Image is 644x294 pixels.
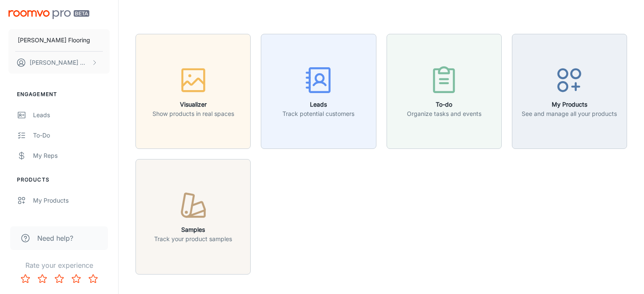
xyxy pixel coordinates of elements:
[17,270,34,287] button: Rate 1 star
[8,29,110,51] button: [PERSON_NAME] Flooring
[387,34,502,149] button: To-doOrganize tasks and events
[522,100,617,109] h6: My Products
[68,270,85,287] button: Rate 4 star
[85,270,102,287] button: Rate 5 star
[522,109,617,118] p: See and manage all your products
[7,260,111,270] p: Rate your experience
[135,212,251,220] a: SamplesTrack your product samples
[33,196,110,205] div: My Products
[154,225,232,234] h6: Samples
[261,87,376,95] a: LeadsTrack potential customers
[135,34,251,149] button: VisualizerShow products in real spaces
[261,34,376,149] button: LeadsTrack potential customers
[282,100,354,109] h6: Leads
[8,52,110,74] button: [PERSON_NAME] Wood
[33,151,110,160] div: My Reps
[8,10,89,19] img: Roomvo PRO Beta
[152,109,234,118] p: Show products in real spaces
[33,216,110,225] div: Suppliers
[387,87,502,95] a: To-doOrganize tasks and events
[37,233,73,243] span: Need help?
[282,109,354,118] p: Track potential customers
[512,87,627,95] a: My ProductsSee and manage all your products
[33,131,110,140] div: To-do
[154,234,232,244] p: Track your product samples
[512,34,627,149] button: My ProductsSee and manage all your products
[18,36,90,45] p: [PERSON_NAME] Flooring
[33,110,110,120] div: Leads
[135,159,251,274] button: SamplesTrack your product samples
[51,270,68,287] button: Rate 3 star
[407,100,481,109] h6: To-do
[30,58,89,67] p: [PERSON_NAME] Wood
[34,270,51,287] button: Rate 2 star
[407,109,481,118] p: Organize tasks and events
[152,100,234,109] h6: Visualizer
